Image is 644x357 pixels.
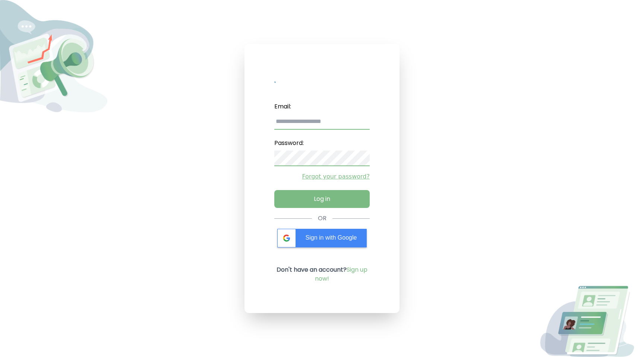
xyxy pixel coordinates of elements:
a: Sign up now! [315,265,367,283]
label: Password: [274,136,370,151]
img: Login Image2 [537,286,644,357]
div: OR [318,214,326,223]
label: Email: [274,99,370,114]
p: Don't have an account? [274,265,370,283]
div: Sign in with Google [277,229,367,247]
a: Forgot your password? [274,172,370,181]
img: My Influency [274,74,370,87]
span: Sign in with Google [306,234,357,241]
button: Log in [274,190,370,208]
